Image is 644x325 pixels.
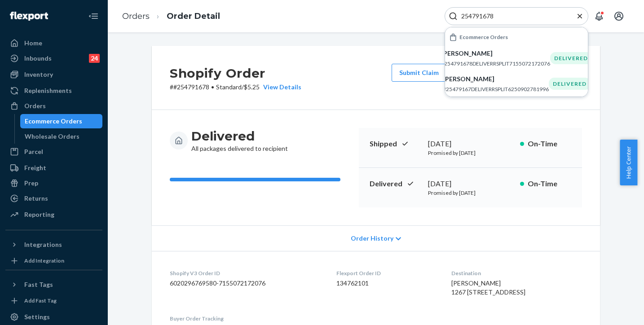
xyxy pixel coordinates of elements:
span: [PERSON_NAME] 1267 [STREET_ADDRESS] [451,279,525,296]
div: Wholesale Orders [25,132,79,141]
h2: Shopify Order [170,64,301,83]
div: All packages delivered to recipient [191,128,288,153]
div: Reporting [24,210,54,219]
button: Submit Claim [392,64,446,82]
p: #254791678DELIVERRSPLIT7155072172076 [441,60,550,67]
div: Settings [24,312,50,321]
div: Integrations [24,240,62,249]
button: Close Search [575,12,584,21]
div: Fast Tags [24,280,53,289]
a: Wholesale Orders [20,129,103,144]
span: • [211,83,214,91]
p: Shipped [370,139,421,149]
dd: 134762101 [336,279,437,288]
a: Add Fast Tag [5,295,102,306]
a: Ecommerce Orders [20,114,103,128]
a: Settings [5,310,102,324]
p: [PERSON_NAME] [443,75,549,83]
div: DELIVERED [549,78,591,90]
div: DELIVERED [550,52,592,64]
p: On-Time [528,139,571,149]
dt: Destination [451,269,582,277]
button: Integrations [5,237,102,252]
p: Promised by [DATE] [428,149,513,157]
a: Home [5,36,102,50]
div: Inbounds [24,54,52,63]
div: [DATE] [428,139,513,149]
p: [PERSON_NAME] [441,49,550,58]
ol: breadcrumbs [115,3,227,30]
a: Orders [122,11,150,21]
button: Help Center [620,140,637,185]
button: Fast Tags [5,277,102,292]
div: Parcel [24,147,43,156]
div: 24 [89,54,100,63]
div: Home [24,39,42,48]
dt: Shopify V3 Order ID [170,269,322,277]
div: Add Fast Tag [24,297,57,304]
h3: Delivered [191,128,288,144]
a: Replenishments [5,83,102,98]
a: Inventory [5,67,102,82]
a: Parcel [5,145,102,159]
button: Open notifications [590,7,608,25]
button: Close Navigation [84,7,102,25]
a: Orders [5,99,102,113]
p: On-Time [528,179,571,189]
a: Reporting [5,207,102,222]
a: Add Integration [5,255,102,266]
p: Delivered [370,179,421,189]
div: Returns [24,194,48,203]
div: Freight [24,163,46,172]
a: Order Detail [167,11,220,21]
svg: Search Icon [449,12,458,21]
a: Prep [5,176,102,190]
div: Ecommerce Orders [25,117,82,126]
button: View Details [260,83,301,92]
div: Replenishments [24,86,72,95]
dt: Flexport Order ID [336,269,437,277]
img: Flexport logo [10,12,48,21]
a: Inbounds24 [5,51,102,66]
h6: Ecommerce Orders [459,34,508,40]
span: Order History [351,234,393,243]
span: Standard [216,83,242,91]
div: Inventory [24,70,53,79]
p: Promised by [DATE] [428,189,513,197]
button: Open account menu [610,7,628,25]
div: Prep [24,179,38,188]
p: #25479167DELIVERRSPLIT6250902781996 [443,85,549,93]
a: Returns [5,191,102,206]
input: Search Input [458,12,568,21]
a: Freight [5,161,102,175]
div: [DATE] [428,179,513,189]
dd: 6020296769580-7155072172076 [170,279,322,288]
dt: Buyer Order Tracking [170,315,322,322]
div: Add Integration [24,257,64,264]
p: # #254791678 / $5.25 [170,83,301,92]
div: Orders [24,101,46,110]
